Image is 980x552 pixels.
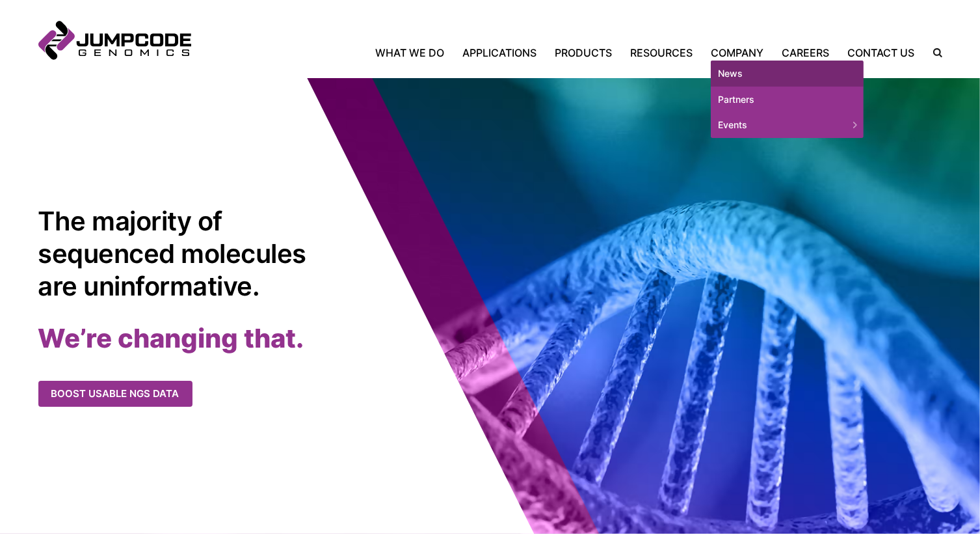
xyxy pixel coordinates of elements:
[711,112,864,138] a: Events
[711,61,864,87] a: News
[924,48,942,57] label: Search the site.
[546,45,622,61] a: Products
[454,45,546,61] a: Applications
[38,381,192,407] a: Boost usable NGS data
[702,45,773,61] a: Company
[773,45,839,61] a: Careers
[839,45,924,61] a: Contact Us
[191,45,924,61] nav: Primary Navigation
[38,322,490,355] h2: We’re changing that.
[622,45,702,61] a: Resources
[711,87,864,113] a: Partners
[376,45,454,61] a: What We Do
[38,205,315,303] h1: The majority of sequenced molecules are uninformative.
